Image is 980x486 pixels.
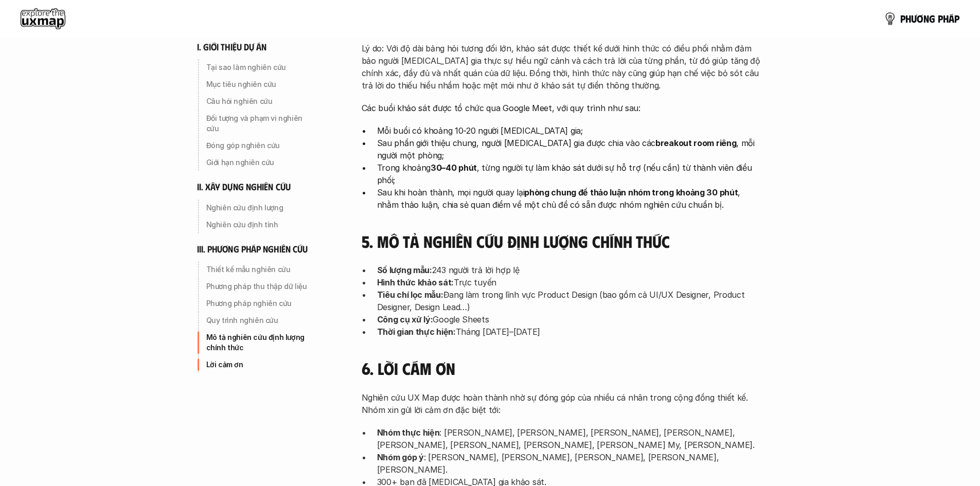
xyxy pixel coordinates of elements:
[377,451,763,476] p: : [PERSON_NAME], [PERSON_NAME], [PERSON_NAME], [PERSON_NAME], [PERSON_NAME].
[377,314,433,325] strong: Công cụ xử lý:
[949,13,954,24] span: á
[943,13,949,24] span: h
[377,327,456,337] strong: Thời gian thực hiện:
[362,42,763,92] p: Lý do: Với độ dài bảng hỏi tương đối lớn, khảo sát được thiết kế dưới hình thức có điều phối nhằm...
[197,261,320,278] a: Thiết kế mẫu nghiên cứu
[377,290,443,300] strong: Tiêu chí lọc mẫu:
[431,163,477,173] strong: 30–40 phút
[206,62,316,73] p: Tại sao làm nghiên cứu
[206,140,316,151] p: Đóng góp nghiên cứu
[197,137,320,154] a: Đóng góp nghiên cứu
[362,358,763,378] h4: 6. Lời cám ơn
[377,276,763,289] p: Trực tuyến
[197,312,320,329] a: Quy trình nghiên cứu
[377,137,763,161] p: Sau phần giới thiệu chung, người [MEDICAL_DATA] gia được chia vào các , mỗi người một phòng;
[206,220,316,230] p: Nghiên cứu định tính
[197,59,320,76] a: Tại sao làm nghiên cứu
[377,264,763,276] p: 243 người trả lời hợp lệ
[377,124,763,137] p: Mỗi buổi có khoảng 10-20 người [MEDICAL_DATA] gia;
[362,391,763,416] p: Nghiên cứu UX Map được hoàn thành nhờ sự đóng góp của nhiều cá nhân trong cộng đồng thiết kế. Nhó...
[655,138,736,148] strong: breakout room riêng
[377,427,440,438] strong: Nhóm thực hiện
[377,186,763,211] p: Sau khi hoàn thành, mọi người quay lại , nhằm thảo luận, chia sẻ quan điểm về một chủ đề có sẵn đ...
[206,332,316,353] p: Mô tả nghiên cứu định lượng chính thức
[206,264,316,275] p: Thiết kế mẫu nghiên cứu
[206,203,316,213] p: Nghiên cứu định lượng
[923,13,929,24] span: n
[197,110,320,137] a: Đối tượng và phạm vi nghiên cứu
[362,102,763,114] p: Các buổi khảo sát được tổ chức qua Google Meet, với quy trình như sau:
[197,93,320,110] a: Câu hỏi nghiên cứu
[362,231,763,251] h4: 5. Mô tả nghiên cứu định lượng chính thức
[900,13,905,24] span: p
[206,315,316,326] p: Quy trình nghiên cứu
[197,41,267,53] h6: i. giới thiệu dự án
[206,298,316,309] p: Phương pháp nghiên cứu
[917,13,923,24] span: ơ
[377,452,424,462] strong: Nhóm góp ý
[905,13,911,24] span: h
[377,289,763,313] p: Đang làm trong lĩnh vực Product Design (bao gồm cả UI/UX Designer, Product Designer, Design Lead…)
[197,356,320,373] a: Lời cảm ơn
[197,154,320,171] a: Giới hạn nghiên cứu
[197,217,320,233] a: Nghiên cứu định tính
[377,277,454,287] strong: Hình thức khảo sát:
[197,76,320,93] a: Mục tiêu nghiên cứu
[377,326,763,338] p: Tháng [DATE]–[DATE]
[884,8,959,29] a: phươngpháp
[377,161,763,186] p: Trong khoảng , từng người tự làm khảo sát dưới sự hỗ trợ (nếu cần) từ thành viên điều phối;
[197,200,320,216] a: Nghiên cứu định lượng
[206,281,316,292] p: Phương pháp thu thập dữ liệu
[929,13,935,24] span: g
[197,329,320,356] a: Mô tả nghiên cứu định lượng chính thức
[377,265,432,275] strong: Số lượng mẫu:
[206,79,316,89] p: Mục tiêu nghiên cứu
[197,278,320,295] a: Phương pháp thu thập dữ liệu
[524,187,738,197] strong: phòng chung để thảo luận nhóm trong khoảng 30 phút
[206,157,316,168] p: Giới hạn nghiên cứu
[206,113,316,134] p: Đối tượng và phạm vi nghiên cứu
[206,96,316,106] p: Câu hỏi nghiên cứu
[197,243,308,255] h6: iii. phương pháp nghiên cứu
[197,181,291,193] h6: ii. xây dựng nghiên cứu
[938,13,943,24] span: p
[911,13,917,24] span: ư
[954,13,959,24] span: p
[197,295,320,312] a: Phương pháp nghiên cứu
[377,426,763,451] p: : [PERSON_NAME], [PERSON_NAME], [PERSON_NAME], [PERSON_NAME], [PERSON_NAME], [PERSON_NAME], [PERS...
[206,359,316,370] p: Lời cảm ơn
[377,313,763,326] p: Google Sheets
